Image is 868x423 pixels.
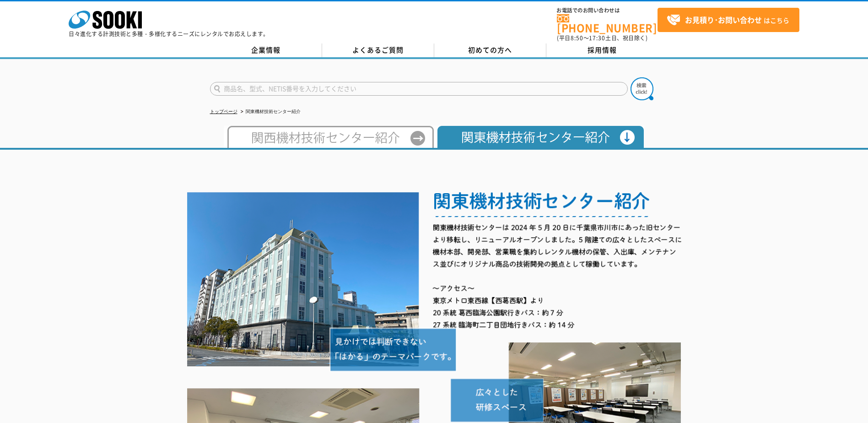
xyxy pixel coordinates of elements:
[557,34,647,42] span: (平日 ～ 土日、祝日除く)
[224,139,434,146] a: 西日本テクニカルセンター紹介
[468,45,512,55] span: 初めての方へ
[571,34,583,42] span: 8:50
[434,126,644,148] img: 関東機材技術センター紹介
[210,43,322,57] a: 企業情報
[210,82,628,96] input: 商品名、型式、NETIS番号を入力してください
[631,77,653,100] img: btn_search.png
[557,8,658,13] span: お電話でのお問い合わせは
[210,109,237,114] a: トップページ
[546,43,658,57] a: 採用情報
[224,126,434,148] img: 西日本テクニカルセンター紹介
[434,43,546,57] a: 初めての方へ
[434,139,644,146] a: 関東機材技術センター紹介
[69,31,269,37] p: 日々進化する計測技術と多種・多様化するニーズにレンタルでお応えします。
[239,107,301,117] li: 関東機材技術センター紹介
[667,13,789,27] span: はこちら
[685,14,762,25] strong: お見積り･お問い合わせ
[557,14,658,33] a: [PHONE_NUMBER]
[658,8,799,32] a: お見積り･お問い合わせはこちら
[322,43,434,57] a: よくあるご質問
[589,34,605,42] span: 17:30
